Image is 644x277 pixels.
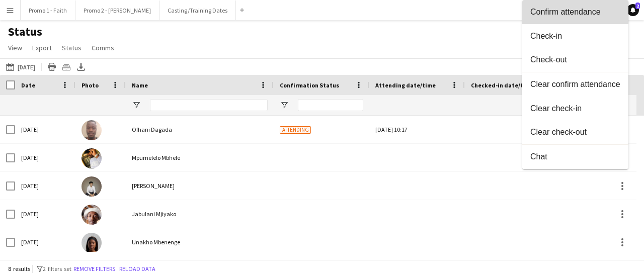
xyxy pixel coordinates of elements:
[530,8,620,17] span: Confirm attendance
[530,55,620,64] span: Check-out
[522,24,628,48] button: Check-in
[522,97,628,121] button: Clear check-in
[530,32,620,41] span: Check-in
[530,128,620,137] span: Clear check-out
[522,121,628,145] button: Clear check-out
[530,104,620,113] span: Clear check-in
[522,145,628,169] button: Chat
[522,48,628,72] button: Check-out
[530,152,620,161] span: Chat
[522,72,628,97] button: Clear confirm attendance
[530,80,620,89] span: Clear confirm attendance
